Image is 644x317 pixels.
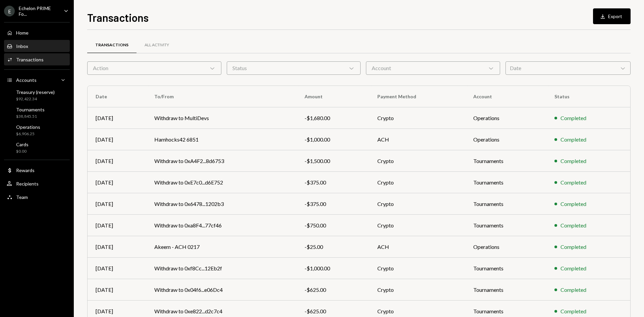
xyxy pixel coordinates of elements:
div: Status [227,61,361,75]
div: Account [366,61,500,75]
td: ACH [369,236,466,258]
td: Akeem - ACH 0217 [146,236,297,258]
td: Crypto [369,279,466,301]
th: Date [88,86,146,107]
div: -$1,000.00 [305,136,361,144]
div: All Activity [145,42,169,48]
td: Withdraw to 0xA4F2...8d6753 [146,150,297,172]
div: -$375.00 [305,178,361,187]
div: Cards [16,142,29,147]
button: Export [593,8,631,24]
div: Action [87,61,221,75]
a: Recipients [4,177,70,190]
td: Operations [465,236,546,258]
div: Tournaments [16,107,45,112]
td: Withdraw to MultiDevs [146,107,297,129]
div: -$1,500.00 [305,157,361,165]
th: To/From [146,86,297,107]
div: -$1,000.00 [305,264,361,272]
div: Completed [560,221,586,229]
td: Withdraw to 0x04f6...e06Dc4 [146,279,297,301]
td: Tournaments [465,279,546,301]
div: Completed [560,243,586,251]
div: -$375.00 [305,200,361,208]
div: [DATE] [96,114,138,122]
th: Account [465,86,546,107]
div: $6,906.25 [16,131,40,137]
div: $92,422.34 [16,96,55,102]
td: ACH [369,129,466,150]
a: Accounts [4,74,70,86]
td: Tournaments [465,215,546,236]
div: Completed [560,136,586,144]
div: Completed [560,307,586,315]
td: Crypto [369,172,466,193]
div: Completed [560,200,586,208]
td: Withdraw to 0xa8F4...77cf46 [146,215,297,236]
div: Echelon PRIME Fo... [19,5,58,17]
div: Completed [560,286,586,294]
div: [DATE] [96,286,138,294]
a: Transactions [87,37,137,54]
td: Crypto [369,150,466,172]
td: Tournaments [465,150,546,172]
td: Tournaments [465,258,546,279]
a: Tournaments$38,845.51 [4,105,70,121]
div: -$25.00 [305,243,361,251]
div: [DATE] [96,243,138,251]
td: Withdraw to 0xf8Cc...12Eb2f [146,258,297,279]
div: E [4,6,15,16]
td: Hamhocks42 6851 [146,129,297,150]
td: Tournaments [465,193,546,215]
div: -$625.00 [305,307,361,315]
div: Team [16,194,28,200]
div: $38,845.51 [16,114,45,119]
div: Inbox [16,43,28,49]
td: Crypto [369,258,466,279]
td: Withdraw to 0xE7c0...d6E752 [146,172,297,193]
a: Home [4,27,70,39]
div: [DATE] [96,136,138,144]
td: Crypto [369,215,466,236]
div: Rewards [16,167,35,173]
td: Operations [465,129,546,150]
th: Amount [297,86,369,107]
th: Status [546,86,630,107]
div: [DATE] [96,221,138,229]
a: Treasury (reserve)$92,422.34 [4,87,70,103]
div: -$1,680.00 [305,114,361,122]
div: [DATE] [96,200,138,208]
a: All Activity [137,37,177,54]
div: [DATE] [96,307,138,315]
td: Withdraw to 0x6478...1202b3 [146,193,297,215]
div: Completed [560,178,586,187]
div: Date [505,61,631,75]
div: Completed [560,264,586,272]
div: Completed [560,114,586,122]
div: [DATE] [96,178,138,187]
td: Crypto [369,107,466,129]
a: Team [4,191,70,203]
div: Accounts [16,77,37,83]
div: Transactions [16,57,44,62]
td: Crypto [369,193,466,215]
a: Inbox [4,40,70,52]
h1: Transactions [87,11,149,24]
a: Transactions [4,53,70,65]
div: Treasury (reserve) [16,89,55,95]
a: Rewards [4,164,70,176]
div: [DATE] [96,264,138,272]
div: -$625.00 [305,286,361,294]
td: Operations [465,107,546,129]
div: Operations [16,124,40,130]
div: Home [16,30,29,36]
div: Transactions [95,42,128,48]
div: Completed [560,157,586,165]
a: Operations$6,906.25 [4,122,70,138]
div: [DATE] [96,157,138,165]
a: Cards$0.00 [4,140,70,156]
th: Payment Method [369,86,466,107]
td: Tournaments [465,172,546,193]
div: -$750.00 [305,221,361,229]
div: Recipients [16,181,39,187]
